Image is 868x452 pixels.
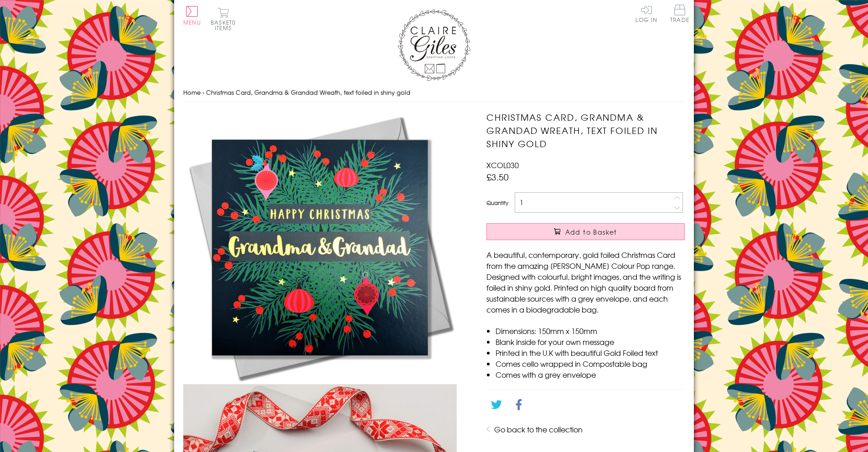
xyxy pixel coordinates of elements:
span: 0 items [215,18,236,32]
li: Blank inside for your own message [496,336,685,347]
button: Menu [183,6,201,25]
a: Trade [670,5,689,24]
span: › [202,88,204,97]
nav: breadcrumbs [183,83,685,102]
span: XCOL030 [486,159,519,170]
span: Menu [183,18,201,26]
img: Christmas Card, Grandma & Grandad Wreath, text foiled in shiny gold [183,111,457,384]
span: Trade [670,5,689,22]
label: Quantity [486,199,508,207]
li: Dimensions: 150mm x 150mm [496,325,685,336]
img: Claire Giles Greetings Cards [398,9,470,81]
li: Printed in the U.K with beautiful Gold Foiled text [496,347,685,358]
button: Add to Basket [486,223,685,240]
h1: Christmas Card, Grandma & Grandad Wreath, text foiled in shiny gold [486,111,685,150]
p: A beautiful, contemporary, gold foiled Christmas Card from the amazing [PERSON_NAME] Colour Pop r... [486,249,685,315]
a: Home [183,88,201,97]
li: Comes cello wrapped in Compostable bag [496,358,685,369]
span: Christmas Card, Grandma & Grandad Wreath, text foiled in shiny gold [206,88,410,97]
span: Add to Basket [565,227,617,236]
a: Go back to the collection [494,424,583,435]
li: Comes with a grey envelope [496,369,685,380]
button: Basket0 items [211,7,236,31]
span: £3.50 [486,170,509,183]
a: Log In [635,5,657,22]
